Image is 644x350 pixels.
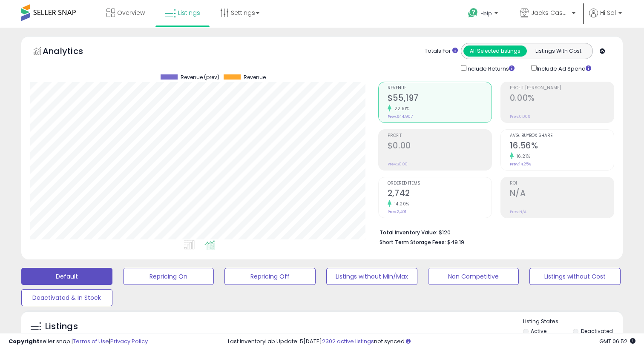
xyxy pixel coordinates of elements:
span: $49.19 [447,238,464,246]
span: Listings [178,9,200,17]
small: 14.20% [391,201,409,207]
small: Prev: $0.00 [388,162,408,167]
button: Repricing On [123,268,214,285]
span: Overview [117,9,145,17]
span: ROI [510,181,614,186]
span: Avg. Buybox Share [510,134,614,138]
span: Jacks Cases & [PERSON_NAME]'s Closet [531,9,569,17]
div: Include Ad Spend [525,63,605,73]
div: Totals For [425,47,458,55]
small: 16.21% [514,153,530,159]
button: Default [21,268,112,285]
h2: 2,742 [388,188,492,200]
span: 2025-08-15 06:52 GMT [599,337,635,345]
strong: Copyright [9,337,40,345]
small: Prev: $44,907 [388,114,413,119]
button: Listings With Cost [526,46,590,57]
a: Terms of Use [73,337,109,345]
b: Total Inventory Value: [379,229,437,236]
i: Get Help [468,8,478,18]
h5: Listings [45,321,78,333]
button: Deactivated & In Stock [21,289,112,306]
div: seller snap | | [9,338,148,346]
b: Short Term Storage Fees: [379,239,446,246]
span: Ordered Items [388,181,492,186]
a: 2302 active listings [322,337,374,345]
h2: 16.56% [510,141,614,152]
span: Profit [388,134,492,138]
small: 22.91% [391,105,410,112]
button: Non Competitive [428,268,519,285]
small: Prev: 14.25% [510,162,531,167]
h5: Analytics [43,45,100,59]
span: Profit [PERSON_NAME] [510,86,614,91]
button: All Selected Listings [463,46,527,57]
button: Listings without Cost [529,268,621,285]
p: Listing States: [523,318,623,326]
span: Revenue [244,74,266,80]
h2: $55,197 [388,93,492,105]
span: Hi Sol [600,9,616,17]
small: Prev: N/A [510,209,526,214]
a: Privacy Policy [110,337,148,345]
span: Help [480,10,492,17]
a: Help [461,1,506,28]
a: Hi Sol [589,9,622,28]
label: Active [531,327,546,335]
h2: 0.00% [510,93,614,105]
button: Listings without Min/Max [326,268,417,285]
div: Include Returns [454,63,525,73]
button: Repricing Off [224,268,316,285]
h2: N/A [510,188,614,200]
li: $120 [379,227,608,237]
label: Deactivated [581,327,613,335]
h2: $0.00 [388,141,492,152]
span: Revenue (prev) [181,74,219,80]
span: Revenue [388,86,492,91]
small: Prev: 0.00% [510,114,530,119]
small: Prev: 2,401 [388,209,406,214]
div: Last InventoryLab Update: 5[DATE] not synced. [228,338,635,346]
